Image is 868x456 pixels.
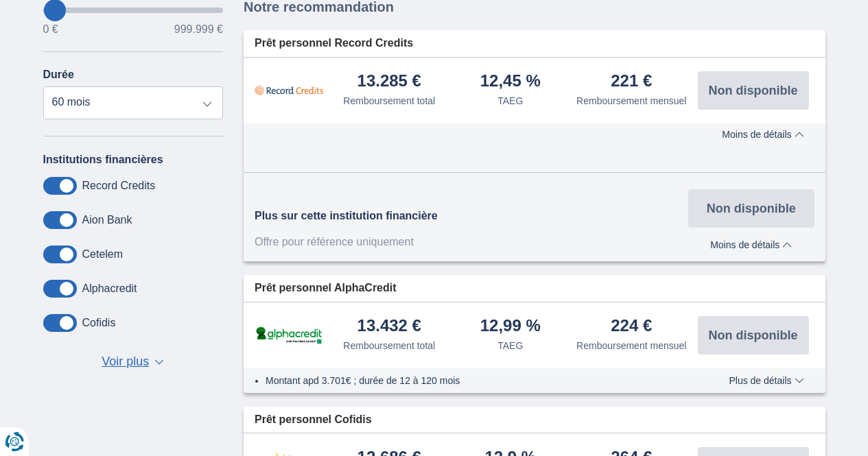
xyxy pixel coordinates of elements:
div: TAEG [497,94,523,108]
span: Plus de détails [729,376,804,385]
label: Alphacredit [82,283,137,295]
button: Non disponible [698,71,809,110]
li: Montant apd 3.701€ ; durée de 12 à 120 mois [266,374,689,387]
span: Moins de détails [710,240,792,250]
span: Moins de détails [722,130,804,139]
button: Voir plus ▼ [97,352,168,372]
button: Non disponible [688,189,814,228]
span: Non disponible [709,84,798,97]
label: Aion Bank [82,214,132,226]
div: Remboursement mensuel [576,339,686,352]
input: wantToBorrow [43,8,224,13]
span: 999.999 € [174,24,223,35]
img: pret personnel AlphaCredit [255,324,323,346]
div: Offre pour référence uniquement [255,235,454,250]
span: Prêt personnel AlphaCredit [255,280,397,296]
span: Prêt personnel Record Credits [255,36,413,51]
label: Durée [43,69,74,81]
span: 0 € [43,24,58,35]
div: Plus sur cette institution financière [255,208,454,224]
div: 224 € [611,317,652,336]
div: TAEG [497,339,523,352]
div: Remboursement total [343,94,435,108]
span: Non disponible [707,202,796,215]
label: Record Credits [82,180,156,192]
div: 221 € [611,73,652,91]
button: Moins de détails [688,235,814,250]
div: 12,45 % [480,73,541,91]
span: Non disponible [709,329,798,341]
label: Cetelem [82,248,124,261]
div: 13.432 € [357,317,421,336]
button: Plus de détails [718,375,814,386]
span: Voir plus [102,353,149,371]
label: Institutions financières [43,154,163,166]
label: Cofidis [82,317,116,329]
button: Non disponible [698,316,809,355]
div: 13.285 € [357,73,421,91]
div: Remboursement total [343,339,435,352]
div: 12,99 % [480,317,541,336]
button: Moins de détails [712,129,814,140]
div: Remboursement mensuel [576,94,686,108]
span: ▼ [154,359,164,365]
img: pret personnel Record Credits [255,73,323,108]
span: Prêt personnel Cofidis [255,412,372,428]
